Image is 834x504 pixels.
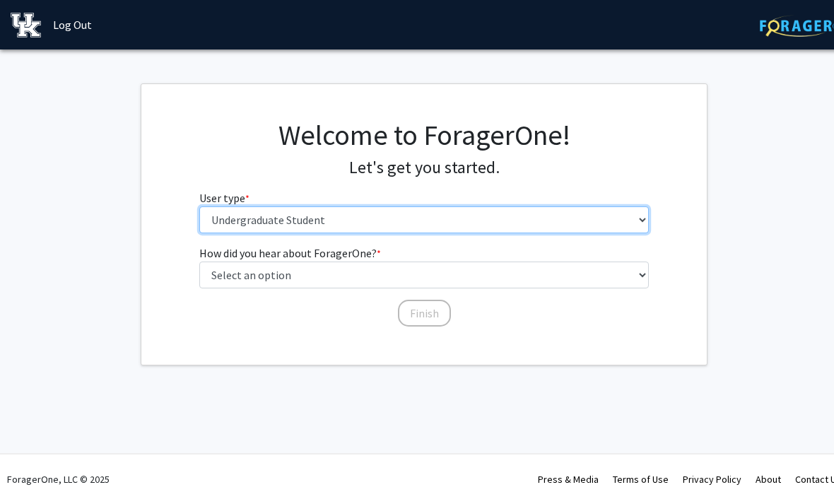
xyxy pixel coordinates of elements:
[199,118,650,152] h1: Welcome to ForagerOne!
[538,473,599,486] a: Press & Media
[11,13,41,37] img: University of Kentucky Logo
[683,473,741,486] a: Privacy Policy
[199,245,381,262] label: How did you hear about ForagerOne?
[398,300,451,327] button: Finish
[199,158,650,178] h4: Let's get you started.
[756,473,781,486] a: About
[11,440,60,493] iframe: Chat
[7,455,110,504] div: ForagerOne, LLC © 2025
[199,189,249,206] label: User type
[613,473,669,486] a: Terms of Use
